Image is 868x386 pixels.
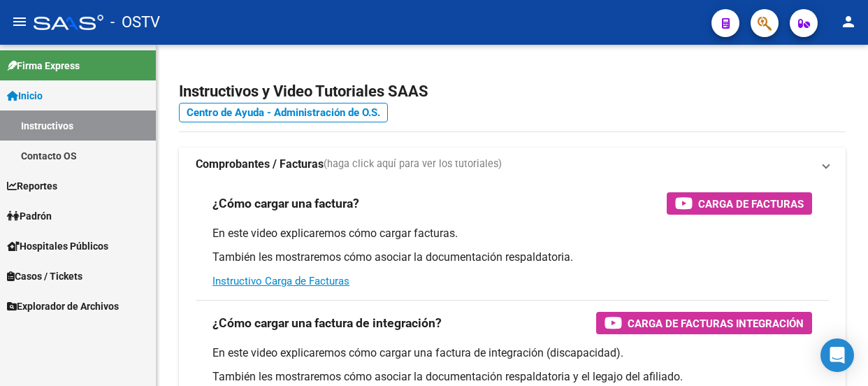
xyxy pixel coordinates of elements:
span: Reportes [7,178,57,194]
a: Instructivo Carga de Facturas [212,275,349,287]
span: (haga click aquí para ver los tutoriales) [324,157,502,172]
span: Firma Express [7,58,80,73]
span: Padrón [7,208,52,224]
mat-icon: person [840,13,857,30]
strong: Comprobantes / Facturas [196,157,324,172]
span: Carga de Facturas Integración [628,315,804,332]
span: - OSTV [110,7,160,38]
span: Casos / Tickets [7,269,82,284]
h3: ¿Cómo cargar una factura? [212,194,359,213]
h2: Instructivos y Video Tutoriales SAAS [179,78,846,105]
span: Hospitales Públicos [7,238,108,254]
p: En este video explicaremos cómo cargar facturas. [212,226,812,241]
span: Explorador de Archivos [7,299,119,314]
button: Carga de Facturas [667,192,812,215]
div: Open Intercom Messenger [820,338,854,372]
span: Carga de Facturas [698,195,804,213]
a: Centro de Ayuda - Administración de O.S. [179,103,388,122]
p: También les mostraremos cómo asociar la documentación respaldatoria. [212,250,812,265]
h3: ¿Cómo cargar una factura de integración? [212,313,442,333]
span: Inicio [7,88,43,103]
button: Carga de Facturas Integración [596,312,812,334]
p: También les mostraremos cómo asociar la documentación respaldatoria y el legajo del afiliado. [212,369,812,385]
mat-expansion-panel-header: Comprobantes / Facturas(haga click aquí para ver los tutoriales) [179,148,846,181]
p: En este video explicaremos cómo cargar una factura de integración (discapacidad). [212,345,812,361]
mat-icon: menu [11,13,28,30]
